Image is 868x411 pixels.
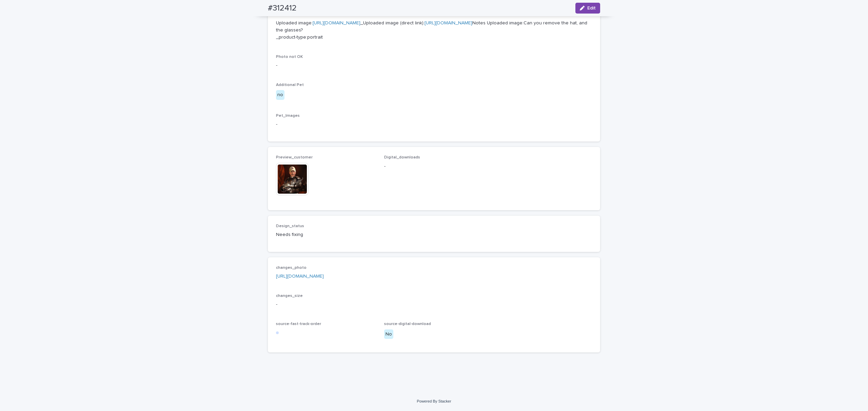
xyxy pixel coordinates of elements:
span: changes_photo [276,266,307,270]
a: [URL][DOMAIN_NAME] [313,21,360,25]
span: source-fast-track-order [276,322,321,326]
button: Edit [575,3,600,14]
span: Digital_downloads [384,155,420,159]
span: Edit [587,6,596,10]
span: source-digital-download [384,322,431,326]
span: Client_Images [276,13,304,17]
span: changes_size [276,294,303,298]
p: Needs fixing [276,231,376,238]
span: Photo not OK [276,55,303,59]
span: Additional Pet [276,83,304,87]
span: Preview_customer [276,155,313,159]
p: - [276,121,592,128]
a: Powered By Stacker [417,399,451,403]
span: Design_status [276,224,304,228]
div: No [384,329,393,339]
p: - [276,301,592,308]
h2: #312412 [268,3,297,13]
p: Uploaded image: _Uploaded image (direct link): Notes Uploaded image:Can you remove the hat, and t... [276,20,592,41]
a: [URL][DOMAIN_NAME] [276,274,324,279]
p: - [276,62,592,69]
a: [URL][DOMAIN_NAME] [425,21,472,25]
p: - [384,163,484,170]
div: no [276,90,284,100]
span: Pet_Images [276,114,300,118]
